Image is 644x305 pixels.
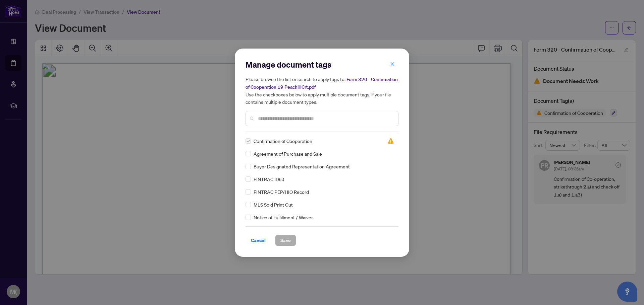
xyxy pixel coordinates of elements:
span: Cancel [251,235,266,246]
button: Save [275,235,296,246]
span: FINTRAC PEP/HIO Record [254,188,309,196]
span: close [390,62,395,66]
button: Open asap [617,282,637,302]
h2: Manage document tags [246,59,398,70]
span: Notice of Fulfillment / Waiver [254,214,313,221]
img: status [387,138,394,144]
span: MLS Sold Print Out [254,201,293,208]
span: Buyer Designated Representation Agreement [254,163,350,170]
button: Cancel [246,235,271,246]
span: Form 320 - Confirmation of Cooperation 19 Peachill Crt.pdf [246,76,398,90]
span: Confirmation of Cooperation [254,137,312,145]
span: FINTRAC ID(s) [254,175,284,183]
span: Needs Work [387,138,394,144]
h5: Please browse the list or search to apply tags to: Use the checkboxes below to apply multiple doc... [246,75,398,105]
span: Agreement of Purchase and Sale [254,150,322,157]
